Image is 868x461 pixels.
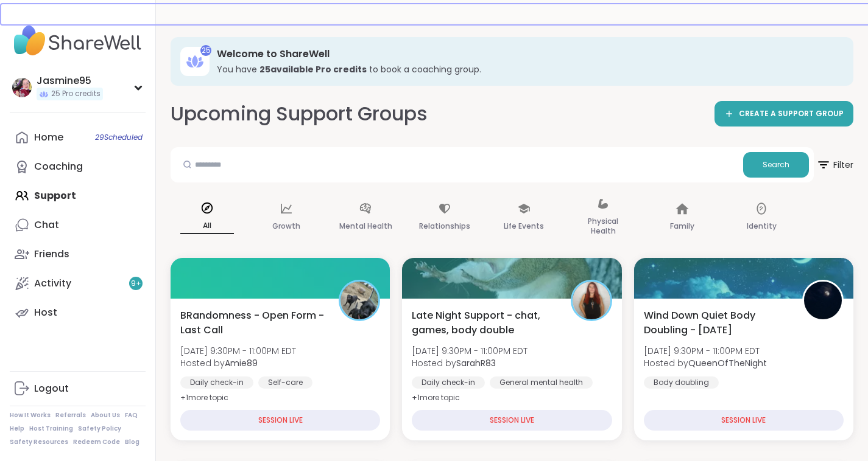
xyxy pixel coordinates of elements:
[180,218,234,234] p: All
[10,425,24,433] a: Help
[55,411,86,420] a: Referrals
[180,308,325,338] span: BRandomness - Open Form - Last Call
[73,438,120,446] a: Redeem Code
[131,279,141,289] span: 9 +
[747,219,777,234] p: Identity
[644,308,789,338] span: Wind Down Quiet Body Doubling - [DATE]
[34,248,69,261] div: Friends
[259,63,367,75] b: 25 available Pro credit s
[10,19,146,62] img: ShareWell Nav Logo
[10,374,146,403] a: Logout
[95,133,143,142] span: 29 Scheduled
[670,219,694,234] p: Family
[644,410,844,431] div: SESSION LIVE
[644,357,767,369] span: Hosted by
[10,438,68,446] a: Safety Resources
[29,425,73,433] a: Host Training
[715,101,853,127] a: CREATE A SUPPORT GROUP
[34,277,71,290] div: Activity
[12,78,32,97] img: Jasmine95
[10,269,146,298] a: Activity9+
[10,240,146,269] a: Friends
[272,219,300,234] p: Growth
[490,376,593,389] div: General mental health
[10,210,146,240] a: Chat
[576,214,630,238] p: Physical Health
[200,45,211,56] div: 25
[78,425,121,433] a: Safety Policy
[125,411,138,420] a: FAQ
[10,298,146,327] a: Host
[225,357,258,369] b: Amie89
[763,159,789,170] span: Search
[34,382,69,395] div: Logout
[180,345,296,357] span: [DATE] 9:30PM - 11:00PM EDT
[125,438,139,446] a: Blog
[804,282,842,319] img: QueenOfTheNight
[504,219,544,234] p: Life Events
[171,100,428,128] h2: Upcoming Support Groups
[10,411,51,420] a: How It Works
[340,282,378,319] img: Amie89
[412,357,528,369] span: Hosted by
[419,219,470,234] p: Relationships
[10,152,146,181] a: Coaching
[688,357,767,369] b: QueenOfTheNight
[217,63,836,75] h3: You have to book a coaching group.
[37,74,103,88] div: Jasmine95
[133,161,143,171] iframe: Spotlight
[10,123,146,152] a: Home29Scheduled
[258,376,312,389] div: Self-care
[816,147,853,182] button: Filter
[816,150,853,179] span: Filter
[412,376,485,389] div: Daily check-in
[34,131,63,144] div: Home
[743,152,809,178] button: Search
[644,345,767,357] span: [DATE] 9:30PM - 11:00PM EDT
[339,219,392,234] p: Mental Health
[34,306,57,319] div: Host
[180,376,253,389] div: Daily check-in
[91,411,120,420] a: About Us
[51,89,101,99] span: 25 Pro credits
[180,410,380,431] div: SESSION LIVE
[412,345,528,357] span: [DATE] 9:30PM - 11:00PM EDT
[217,47,836,61] h3: Welcome to ShareWell
[739,109,844,119] span: CREATE A SUPPORT GROUP
[412,410,612,431] div: SESSION LIVE
[180,357,296,369] span: Hosted by
[34,160,83,173] div: Coaching
[34,218,59,232] div: Chat
[644,376,719,389] div: Body doubling
[573,282,610,319] img: SarahR83
[456,357,496,369] b: SarahR83
[412,308,557,338] span: Late Night Support - chat, games, body double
